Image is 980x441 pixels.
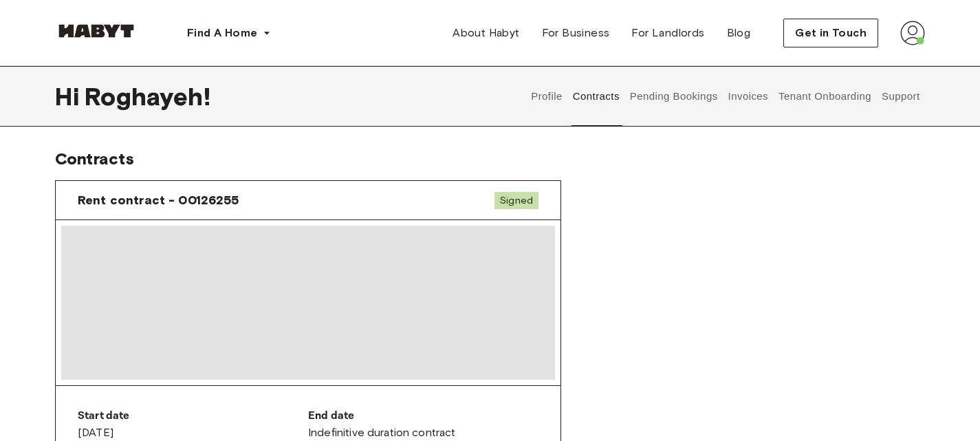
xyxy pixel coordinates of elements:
div: [DATE] [78,408,308,441]
a: For Landlords [620,19,715,47]
span: About Habyt [453,25,519,41]
div: Indefinitive duration contract [308,408,538,441]
button: Invoices [726,66,770,127]
a: For Business [531,19,621,47]
span: Hi [55,82,85,111]
button: Tenant Onboarding [777,66,873,127]
button: Find A Home [176,19,282,47]
span: For Landlords [631,25,704,41]
span: Signed [494,192,538,209]
button: Support [880,66,922,127]
button: Pending Bookings [628,66,719,127]
span: Find A Home [187,25,257,41]
span: For Business [542,25,610,41]
span: Get in Touch [795,25,867,41]
a: About Habyt [442,19,530,47]
img: avatar [900,21,925,45]
button: Profile [530,66,565,127]
p: Start date [78,408,308,424]
div: user profile tabs [526,66,925,127]
span: Roghayeh ! [85,82,210,111]
span: Rent contract - 00126255 [78,192,239,208]
a: Blog [716,19,762,47]
img: Habyt [55,24,138,38]
button: Contracts [571,66,621,127]
span: Contracts [55,149,134,169]
p: End date [308,408,538,424]
button: Get in Touch [783,19,878,47]
span: Blog [727,25,751,41]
